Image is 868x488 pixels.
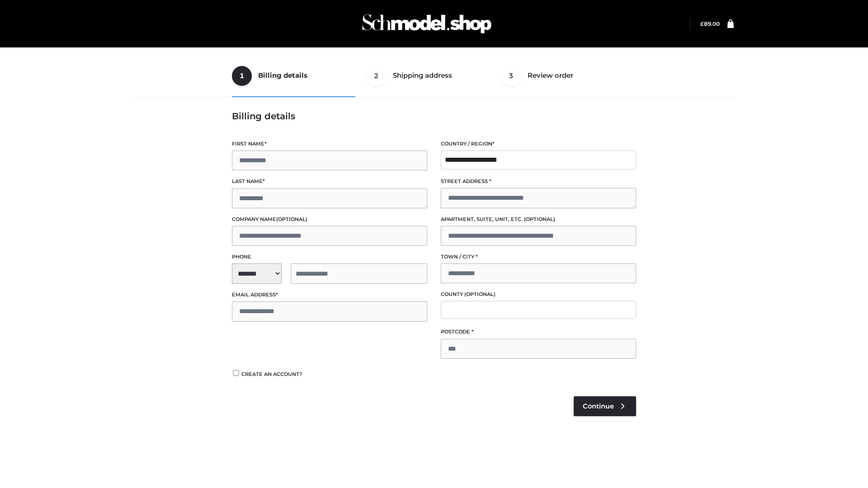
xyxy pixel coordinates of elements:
[232,253,427,261] label: Phone
[700,20,720,27] a: £89.00
[359,6,495,42] img: Schmodel Admin 964
[574,396,636,416] a: Continue
[232,111,636,122] h3: Billing details
[241,371,302,377] span: Create an account?
[464,291,495,297] span: (optional)
[441,290,636,299] label: County
[441,140,636,148] label: Country / Region
[441,253,636,261] label: Town / City
[276,216,307,222] span: (optional)
[583,402,614,410] span: Continue
[441,328,636,336] label: Postcode
[232,215,427,224] label: Company name
[700,20,720,27] bdi: 89.00
[700,20,704,27] span: £
[441,215,636,224] label: Apartment, suite, unit, etc.
[232,177,427,186] label: Last name
[232,291,427,299] label: Email address
[441,177,636,186] label: Street address
[232,140,427,148] label: First name
[524,216,555,222] span: (optional)
[232,370,240,376] input: Create an account?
